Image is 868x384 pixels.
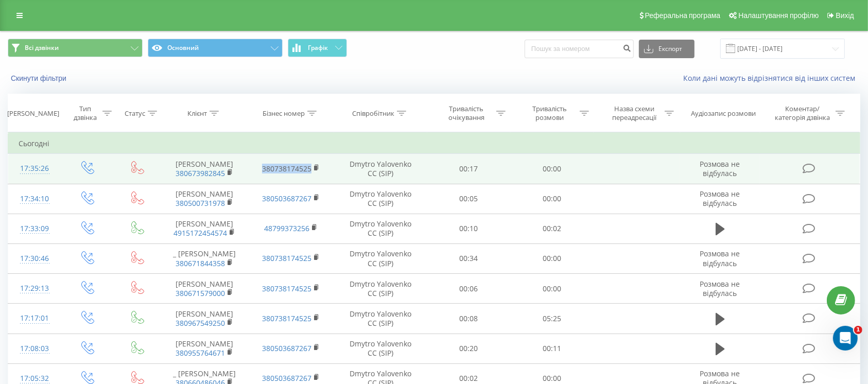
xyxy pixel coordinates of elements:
[262,313,311,323] a: 380738174525
[833,326,858,351] iframe: Intercom live chat
[510,274,594,304] td: 00:00
[176,288,225,298] a: 380671579000
[738,11,819,20] span: Налаштування профілю
[334,274,427,304] td: Dmytro Yalovenko CC (SIP)
[71,104,100,122] div: Тип дзвінка
[427,154,511,184] td: 00:17
[161,334,248,363] td: [PERSON_NAME]
[8,74,72,83] button: Скинути фільтри
[7,109,59,118] div: [PERSON_NAME]
[161,154,248,184] td: [PERSON_NAME]
[176,198,225,208] a: 380500731978
[161,274,248,304] td: [PERSON_NAME]
[639,40,695,58] button: Експорт
[161,184,248,214] td: [PERSON_NAME]
[427,184,511,214] td: 00:05
[700,249,740,268] span: Розмова не відбулась
[334,304,427,334] td: Dmytro Yalovenko CC (SIP)
[427,243,511,273] td: 00:34
[19,308,51,328] div: 17:17:01
[288,39,347,57] button: Графік
[439,104,494,122] div: Тривалість очікування
[176,168,225,178] a: 380673982845
[525,40,634,58] input: Пошук за номером
[427,304,511,334] td: 00:08
[510,184,594,214] td: 00:00
[427,334,511,363] td: 00:20
[125,109,145,118] div: Статус
[19,219,51,239] div: 17:33:09
[262,284,311,293] a: 380738174525
[148,39,283,57] button: Основний
[522,104,577,122] div: Тривалість розмови
[427,214,511,243] td: 00:10
[19,339,51,359] div: 17:08:03
[334,154,427,184] td: Dmytro Yalovenko CC (SIP)
[683,73,860,83] a: Коли дані можуть відрізнятися вiд інших систем
[161,243,248,273] td: _ [PERSON_NAME]
[173,228,227,238] a: 4915172454574
[334,243,427,273] td: Dmytro Yalovenko CC (SIP)
[334,334,427,363] td: Dmytro Yalovenko CC (SIP)
[19,278,51,299] div: 17:29:13
[308,44,328,51] span: Графік
[691,109,756,118] div: Аудіозапис розмови
[773,104,833,122] div: Коментар/категорія дзвінка
[8,133,860,154] td: Сьогодні
[836,11,854,20] span: Вихід
[510,334,594,363] td: 00:11
[19,189,51,209] div: 17:34:10
[262,164,311,173] a: 380738174525
[262,253,311,263] a: 380738174525
[161,304,248,334] td: [PERSON_NAME]
[8,39,143,57] button: Всі дзвінки
[263,109,305,118] div: Бізнес номер
[510,304,594,334] td: 05:25
[176,318,225,328] a: 380967549250
[262,194,311,203] a: 380503687267
[176,258,225,268] a: 380671844358
[645,11,721,20] span: Реферальна програма
[700,279,740,298] span: Розмова не відбулась
[334,184,427,214] td: Dmytro Yalovenko CC (SIP)
[700,189,740,208] span: Розмова не відбулась
[161,214,248,243] td: [PERSON_NAME]
[510,243,594,273] td: 00:00
[19,159,51,179] div: 17:35:26
[334,214,427,243] td: Dmytro Yalovenko CC (SIP)
[262,373,311,383] a: 380503687267
[427,274,511,304] td: 00:06
[176,348,225,358] a: 380955764671
[700,159,740,178] span: Розмова не відбулась
[25,44,59,52] span: Всі дзвінки
[854,326,862,334] span: 1
[262,343,311,353] a: 380503687267
[264,223,309,233] a: 48799373256
[607,104,662,122] div: Назва схеми переадресації
[352,109,394,118] div: Співробітник
[187,109,207,118] div: Клієнт
[510,154,594,184] td: 00:00
[510,214,594,243] td: 00:02
[19,249,51,269] div: 17:30:46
